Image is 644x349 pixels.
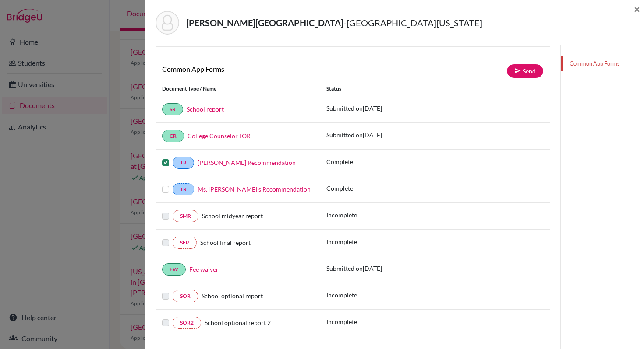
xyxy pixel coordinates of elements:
a: Send [507,64,543,78]
div: Document Type / Name [156,85,320,93]
a: SMR [173,210,198,222]
p: Complete [326,184,353,193]
a: Common App Forms [561,56,644,71]
p: Submitted on [326,104,382,113]
p: Submitted on [326,264,382,273]
span: School midyear report [202,212,263,220]
p: Incomplete [326,210,357,220]
a: SFR [173,237,197,249]
a: [PERSON_NAME] Recommendation [198,159,296,166]
a: SOR [173,290,198,302]
a: SOR2 [173,317,201,329]
p: Incomplete [326,237,357,246]
a: Ms. [PERSON_NAME]’s Recommendation [198,185,311,193]
strong: [PERSON_NAME][GEOGRAPHIC_DATA] [186,17,343,28]
a: TR [173,157,194,169]
h6: Common App Forms [162,65,346,73]
span: School optional report [202,292,263,300]
a: SR [162,103,183,115]
a: CR [162,130,184,142]
p: Incomplete [326,290,357,300]
span: [DATE] [363,131,382,139]
a: FW [162,263,186,276]
span: [DATE] [363,265,382,272]
span: - [GEOGRAPHIC_DATA][US_STATE] [343,17,482,28]
div: Status [320,85,550,93]
button: Close [634,4,640,14]
p: Incomplete [326,317,357,326]
a: College Counselor LOR [188,132,251,140]
a: Fee waiver [189,265,219,273]
span: [DATE] [363,105,382,112]
a: School report [187,105,224,113]
p: Complete [326,157,353,166]
a: TR [173,183,194,195]
span: School final report [200,239,251,246]
span: × [634,3,640,15]
span: School optional report 2 [205,319,271,326]
p: Submitted on [326,130,382,140]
